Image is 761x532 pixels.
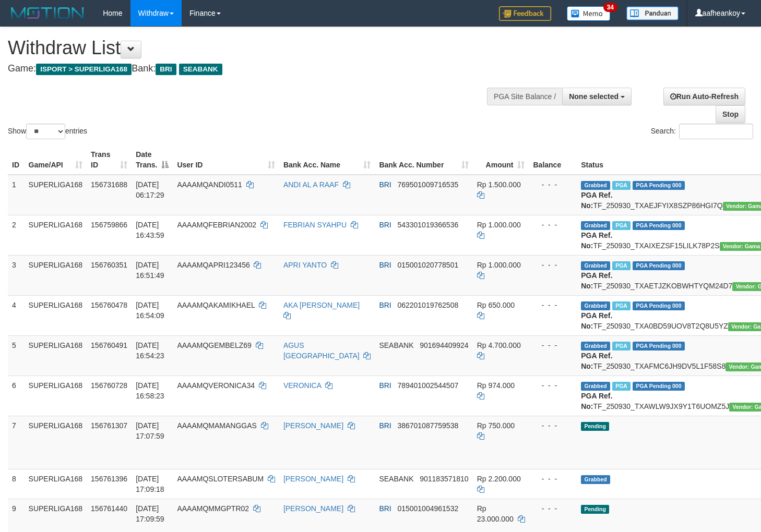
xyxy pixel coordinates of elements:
span: Grabbed [581,342,610,350]
h4: Game: Bank: [8,64,497,74]
b: PGA Ref. No: [581,231,612,250]
span: Rp 1.000.000 [477,261,521,269]
div: - - - [533,380,573,391]
span: Copy 015001020778501 to clipboard [397,261,458,269]
span: Grabbed [581,475,610,484]
span: Pending [581,505,609,514]
span: Grabbed [581,221,610,230]
th: Balance [529,145,577,175]
td: 7 [8,416,25,469]
span: Grabbed [581,382,610,391]
td: 5 [8,335,25,376]
span: [DATE] 16:54:09 [136,301,164,320]
span: 34 [603,3,617,12]
span: BRI [379,261,391,269]
label: Search: [651,124,753,139]
span: Copy 901183571810 to clipboard [420,475,468,483]
td: 8 [8,469,25,499]
span: [DATE] 16:54:23 [136,341,164,360]
div: - - - [533,340,573,350]
span: [DATE] 06:17:29 [136,180,164,199]
span: Grabbed [581,261,610,270]
div: PGA Site Balance / [487,88,562,105]
span: BRI [156,64,176,75]
td: SUPERLIGA168 [25,175,87,215]
label: Show entries [8,124,87,139]
td: SUPERLIGA168 [25,335,87,376]
span: AAAAMQAPRI123456 [177,261,249,269]
span: Rp 1.500.000 [477,180,521,189]
span: BRI [379,504,391,513]
b: PGA Ref. No: [581,191,612,210]
a: ANDI AL A RAAF [283,180,339,189]
span: PGA Pending [633,301,685,310]
span: AAAAMQANDI0511 [177,180,242,189]
span: Marked by aafheankoy [612,261,631,270]
span: AAAAMQMAMANGGAS [177,421,256,430]
span: PGA Pending [633,181,685,190]
span: AAAAMQFEBRIAN2002 [177,221,256,229]
span: BRI [379,221,391,229]
th: Trans ID: activate to sort column ascending [87,145,132,175]
span: Rp 23.000.000 [477,504,514,523]
span: PGA Pending [633,261,685,270]
span: 156761440 [91,504,127,513]
span: AAAAMQAKAMIKHAEL [177,301,255,309]
a: VERONICA [283,381,321,390]
th: User ID: activate to sort column ascending [173,145,279,175]
img: Feedback.jpg [499,6,551,21]
span: SEABANK [379,475,413,483]
span: Marked by aafheankoy [612,382,631,391]
td: SUPERLIGA168 [25,255,87,295]
td: SUPERLIGA168 [25,295,87,335]
span: AAAAMQGEMBELZ69 [177,341,251,349]
th: ID [8,145,25,175]
span: Grabbed [581,181,610,190]
th: Bank Acc. Name: activate to sort column ascending [279,145,375,175]
span: [DATE] 16:51:49 [136,261,164,280]
div: - - - [533,260,573,270]
span: Copy 062201019762508 to clipboard [397,301,458,309]
div: - - - [533,300,573,310]
div: - - - [533,179,573,190]
span: Rp 2.200.000 [477,475,521,483]
span: Copy 015001004961532 to clipboard [397,504,458,513]
span: BRI [379,301,391,309]
td: 1 [8,175,25,215]
div: - - - [533,503,573,514]
div: - - - [533,220,573,230]
span: 156760728 [91,381,127,390]
b: PGA Ref. No: [581,352,612,370]
span: Marked by aafheankoy [612,342,631,350]
span: [DATE] 17:07:59 [136,421,164,440]
span: Rp 974.000 [477,381,515,390]
span: [DATE] 17:09:59 [136,504,164,523]
a: Stop [716,105,745,123]
a: AKA [PERSON_NAME] [283,301,360,309]
b: PGA Ref. No: [581,392,612,410]
span: 156759866 [91,221,127,229]
span: AAAAMQSLOTERSABUM [177,475,264,483]
span: 156761396 [91,475,127,483]
th: Date Trans.: activate to sort column descending [132,145,173,175]
td: 6 [8,376,25,416]
div: - - - [533,474,573,484]
span: 156731688 [91,180,127,189]
span: SEABANK [379,341,413,349]
span: AAAAMQVERONICA34 [177,381,255,390]
img: Button%20Memo.svg [567,6,611,21]
th: Amount: activate to sort column ascending [473,145,529,175]
span: SEABANK [179,64,222,75]
span: PGA Pending [633,221,685,230]
select: Showentries [26,124,65,139]
td: SUPERLIGA168 [25,215,87,255]
a: Run Auto-Refresh [663,88,745,105]
span: Rp 650.000 [477,301,515,309]
span: Grabbed [581,301,610,310]
span: AAAAMQMMGPTR02 [177,504,249,513]
b: PGA Ref. No: [581,311,612,330]
span: PGA Pending [633,342,685,350]
span: None selected [569,92,619,101]
span: 156760478 [91,301,127,309]
span: ISPORT > SUPERLIGA168 [36,64,132,75]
